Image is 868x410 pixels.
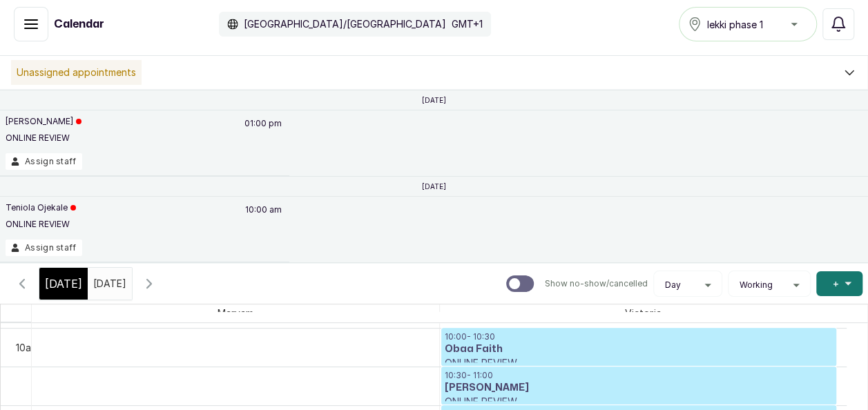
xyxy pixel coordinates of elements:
p: [DATE] [422,182,446,191]
p: [GEOGRAPHIC_DATA]/[GEOGRAPHIC_DATA] [244,17,446,31]
button: lekki phase 1 [679,7,817,41]
h1: Calendar [54,16,104,32]
button: Assign staff [6,240,82,256]
p: 10:00 - 10:30 [445,331,833,342]
p: ONLINE REVIEW [445,395,833,409]
button: Day [659,280,716,291]
p: [DATE] [422,96,446,104]
div: [DATE] [39,268,88,300]
p: 10:30 - 11:00 [445,370,833,381]
h3: [PERSON_NAME] [445,381,833,395]
p: Teniola Ojekale [6,202,76,213]
span: Maryam [215,304,256,322]
p: 01:00 pm [242,116,284,153]
span: Victoria [622,304,664,322]
h3: Obaa Faith [445,342,833,356]
p: Show no-show/cancelled [545,278,648,289]
p: [PERSON_NAME] [6,116,81,127]
span: lekki phase 1 [707,17,763,32]
span: + [833,277,839,291]
span: Day [665,280,681,291]
button: Working [734,280,804,291]
span: Working [740,280,773,291]
p: ONLINE REVIEW [6,219,76,230]
p: ONLINE REVIEW [445,356,833,370]
p: ONLINE REVIEW [6,133,81,144]
p: Unassigned appointments [11,60,142,85]
span: [DATE] [45,275,82,292]
p: GMT+1 [452,17,483,31]
button: + [816,271,862,296]
p: 10:00 am [243,202,284,240]
button: Assign staff [6,153,82,170]
div: 10am [13,340,41,355]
